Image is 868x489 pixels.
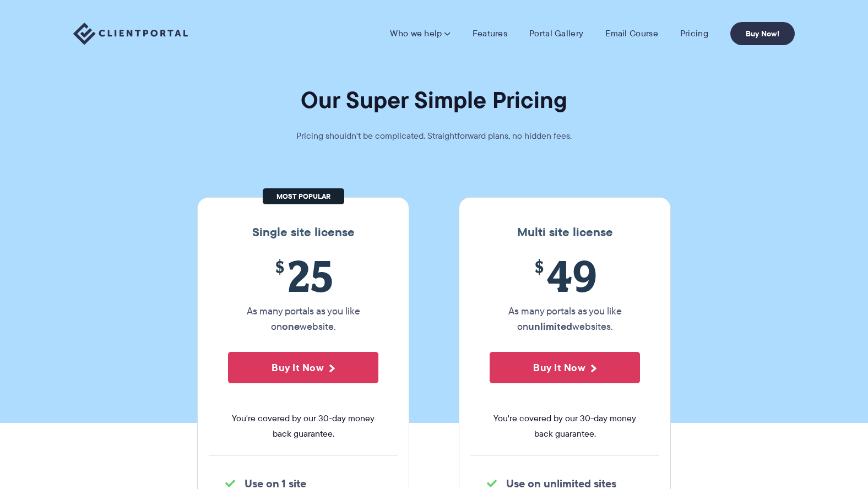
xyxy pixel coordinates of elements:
[730,22,795,45] a: Buy Now!
[473,28,507,39] a: Features
[490,411,640,442] span: You're covered by our 30-day money back guarantee.
[390,28,450,39] a: Who we help
[209,225,398,240] h3: Single site license
[228,411,378,442] span: You're covered by our 30-day money back guarantee.
[528,319,572,334] strong: unlimited
[228,303,378,334] p: As many portals as you like on website.
[680,28,708,39] a: Pricing
[490,251,640,301] span: 49
[529,28,583,39] a: Portal Gallery
[228,352,378,383] button: Buy It Now
[605,28,658,39] a: Email Course
[470,225,659,240] h3: Multi site license
[282,319,300,334] strong: one
[228,251,378,301] span: 25
[490,303,640,334] p: As many portals as you like on websites.
[269,128,599,144] p: Pricing shouldn't be complicated. Straightforward plans, no hidden fees.
[490,352,640,383] button: Buy It Now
